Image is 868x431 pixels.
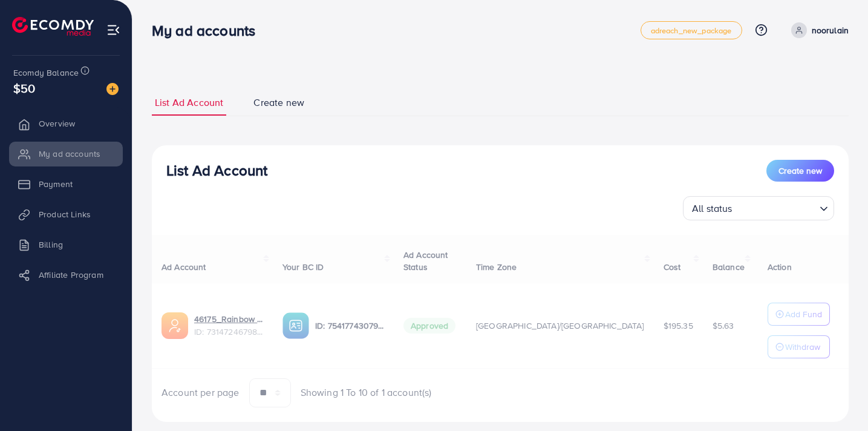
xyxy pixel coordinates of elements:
span: Create new [778,165,822,177]
button: Create new [766,160,834,182]
h3: List Ad Account [166,162,267,179]
a: noorulain [786,22,849,38]
span: All status [690,200,735,217]
span: adreach_new_package [651,27,732,35]
img: image [106,83,119,95]
p: noorulain [812,23,849,38]
span: List Ad Account [155,96,223,110]
img: menu [106,23,120,37]
span: Ecomdy Balance [13,67,79,79]
input: Search for option [736,197,815,217]
div: Search for option [683,196,834,220]
span: $50 [13,79,35,97]
h3: My ad accounts [152,22,265,39]
img: logo [12,17,94,36]
span: Create new [253,96,304,110]
a: adreach_new_package [641,21,742,39]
